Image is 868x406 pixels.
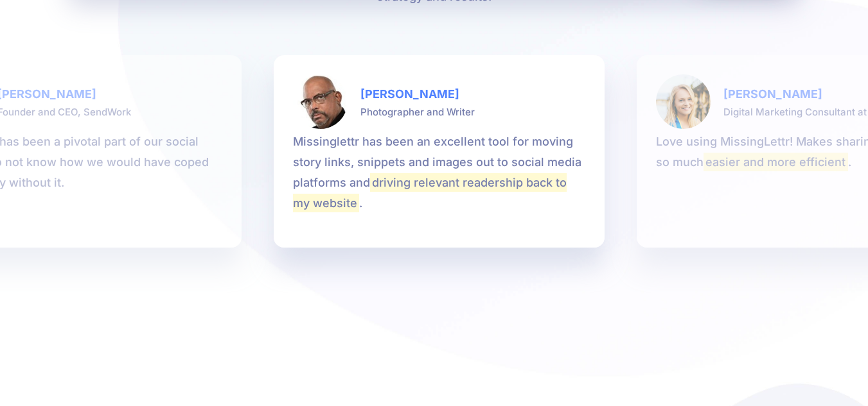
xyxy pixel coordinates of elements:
[360,87,459,101] b: [PERSON_NAME]
[704,153,848,171] mark: easier and more efficient
[723,87,822,101] b: [PERSON_NAME]
[293,173,567,212] mark: driving relevant readership back to my website
[293,74,348,129] img: Testimonial by Mark L.
[656,74,711,129] img: Testimonial by Kelley Maloney
[360,105,475,120] p: Photographer and Writer
[293,131,585,214] p: Missinglettr has been an excellent tool for moving story links, snippets and images out to social...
